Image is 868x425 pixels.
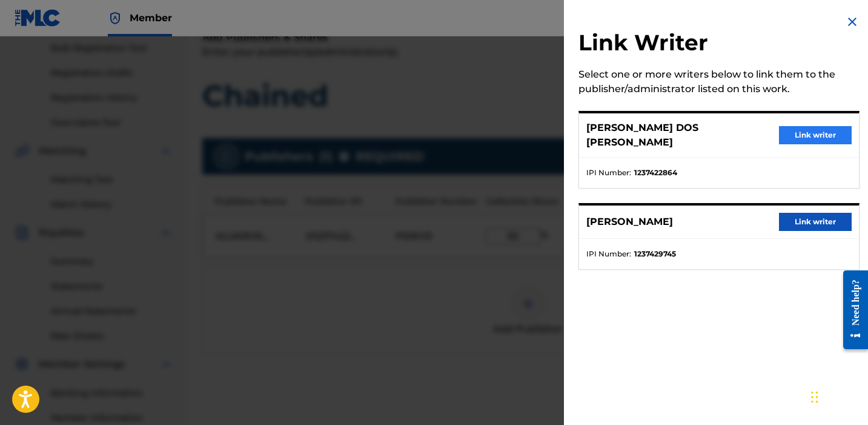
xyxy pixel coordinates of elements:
[811,379,818,415] div: Drag
[578,29,860,60] h2: Link Writer
[130,11,172,25] span: Member
[586,249,631,259] span: IPI Number :
[586,121,779,150] p: [PERSON_NAME] DOS [PERSON_NAME]
[834,259,868,360] iframe: Resource Center
[108,11,122,25] img: Top Rightsholder
[634,167,677,178] strong: 1237422864
[586,167,631,178] span: IPI Number :
[586,215,673,229] p: [PERSON_NAME]
[779,126,852,144] button: Link writer
[779,213,852,231] button: Link writer
[807,367,868,425] iframe: Chat Widget
[578,67,860,96] div: Select one or more writers below to link them to the publisher/administrator listed on this work.
[15,9,61,27] img: MLC Logo
[634,249,676,259] strong: 1237429745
